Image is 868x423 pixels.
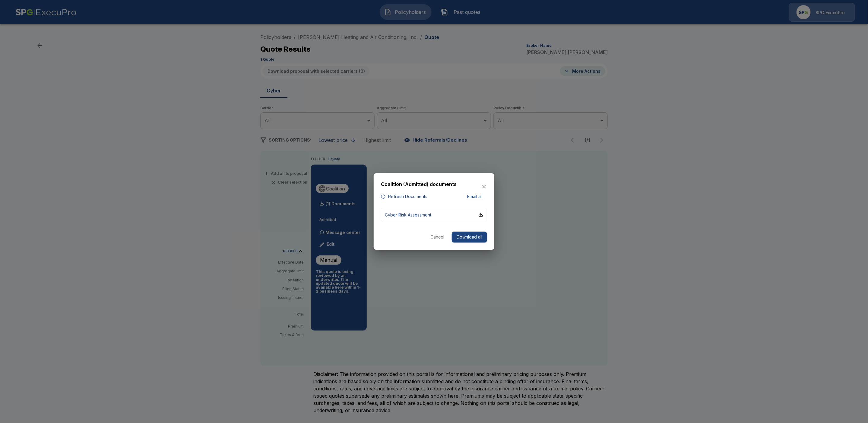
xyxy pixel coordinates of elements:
button: Refresh Documents [381,193,427,200]
button: Cancel [428,232,447,243]
h6: Coalition (Admitted) documents [381,181,457,188]
button: Download all [452,232,487,243]
button: Email all [463,193,487,200]
button: Cyber Risk Assessment [381,208,487,222]
p: Cyber Risk Assessment [385,212,431,218]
